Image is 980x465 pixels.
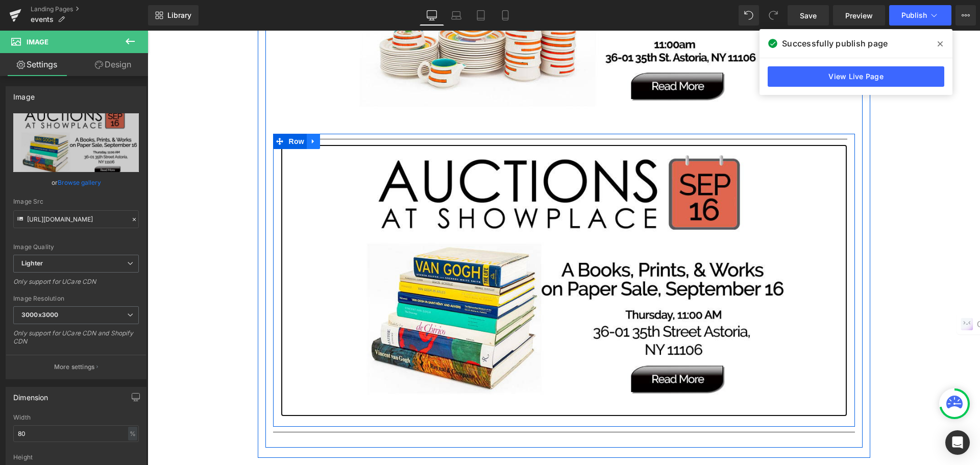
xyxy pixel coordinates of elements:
[420,5,444,26] a: Desktop
[955,5,976,26] button: More
[167,11,191,20] span: Library
[58,174,101,191] a: Browse gallery
[13,278,139,292] div: Only support for UCare CDN
[739,5,759,26] button: Undo
[13,243,139,251] div: Image Quality
[21,311,58,319] b: 3000x3000
[27,38,48,46] span: Image
[444,5,469,26] a: Laptop
[6,355,146,379] button: More settings
[13,414,139,421] div: Width
[469,5,493,26] a: Tablet
[13,454,139,461] div: Height
[13,198,139,205] div: Image Src
[13,210,139,228] input: Link
[13,87,35,101] div: Image
[31,15,54,23] span: events
[159,103,173,118] a: Expand / Collapse
[76,53,150,76] a: Design
[13,295,139,302] div: Image Resolution
[945,430,970,455] div: Open Intercom Messenger
[889,5,951,26] button: Publish
[139,103,159,118] span: Row
[13,177,139,188] div: or
[13,329,139,352] div: Only support for UCare CDN and Shopify CDN
[13,387,48,402] div: Dimension
[21,259,43,267] b: Lighter
[13,425,139,442] input: auto
[54,362,95,372] p: More settings
[833,5,885,26] a: Preview
[800,10,817,21] span: Save
[128,427,137,440] div: %
[782,37,888,50] span: Successfully publish page
[148,5,199,26] a: New Library
[493,5,518,26] a: Mobile
[31,5,148,13] a: Landing Pages
[845,10,873,21] span: Preview
[901,11,927,19] span: Publish
[768,66,944,87] a: View Live Page
[763,5,783,26] button: Redo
